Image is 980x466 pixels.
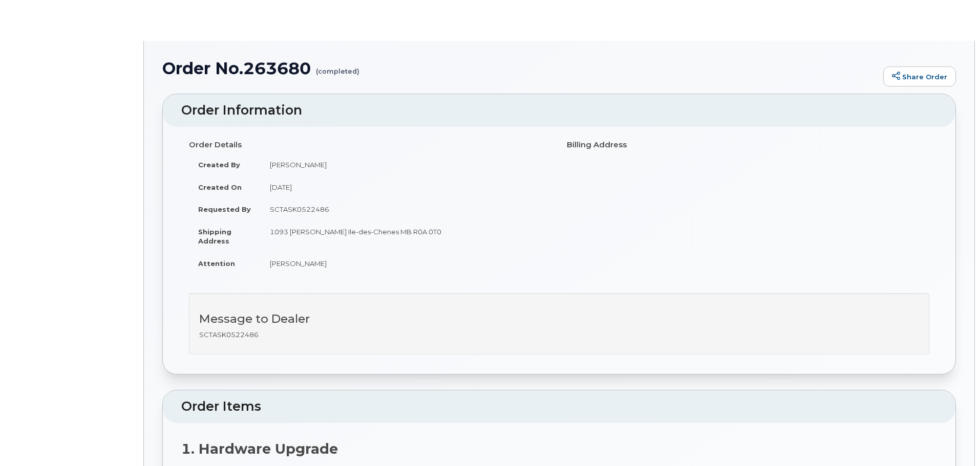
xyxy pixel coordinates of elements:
[883,66,956,87] a: Share Order
[261,176,551,198] td: [DATE]
[199,313,919,325] h3: Message to Dealer
[181,440,338,457] strong: 1. Hardware Upgrade
[189,141,551,149] h4: Order Details
[198,183,242,191] strong: Created On
[181,400,937,414] h2: Order Items
[198,161,240,169] strong: Created By
[261,153,551,176] td: [PERSON_NAME]
[261,252,551,275] td: [PERSON_NAME]
[198,205,251,213] strong: Requested By
[316,59,359,75] small: (completed)
[198,228,231,246] strong: Shipping Address
[162,59,878,77] h1: Order No.263680
[567,141,929,149] h4: Billing Address
[261,220,551,252] td: 1093 [PERSON_NAME] Ile-des-Chenes MB R0A 0T0
[199,330,919,340] p: SCTASK0522486
[198,259,235,268] strong: Attention
[181,103,937,118] h2: Order Information
[261,198,551,220] td: SCTASK0522486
